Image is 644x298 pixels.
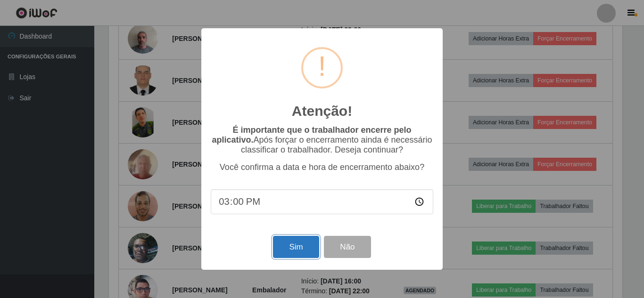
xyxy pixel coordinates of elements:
button: Sim [273,236,319,258]
b: É importante que o trabalhador encerre pelo aplicativo. [212,125,411,145]
p: Após forçar o encerramento ainda é necessário classificar o trabalhador. Deseja continuar? [211,125,433,155]
p: Você confirma a data e hora de encerramento abaixo? [211,162,433,172]
button: Não [324,236,371,258]
h2: Atenção! [292,103,352,120]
